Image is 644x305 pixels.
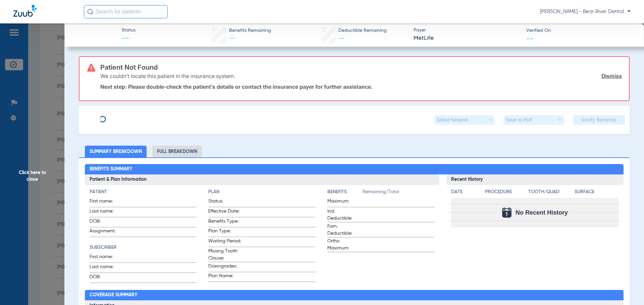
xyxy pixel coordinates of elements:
span: Waiting Period: [208,238,241,247]
h4: Benefits [327,188,363,196]
li: Summary Breakdown [85,146,147,157]
app-breakdown-title: Procedure [485,188,526,198]
img: Calendar [502,208,512,218]
span: [PERSON_NAME] - Bear River Dental [540,8,631,15]
iframe: Chat Widget [610,273,644,305]
span: Verified On [526,27,633,34]
app-breakdown-title: Benefits [327,188,363,198]
app-breakdown-title: Date [451,188,479,198]
h3: Patient & Plan Information [85,174,439,185]
h4: Surface [575,188,619,196]
span: Status: [208,198,241,207]
span: Fam. Deductible: [327,223,360,237]
span: Last name: [90,263,122,273]
span: Deductible Remaining [338,27,387,34]
img: error-icon [87,64,95,72]
p: Next step: Please double-check the patient’s details or contact the insurance payer for further a... [100,83,622,90]
a: Dismiss [601,73,622,79]
span: Ind. Deductible: [327,208,360,222]
app-breakdown-title: Tooth/Quad [528,188,573,198]
h3: Patient Not Found [100,64,622,71]
span: Plan Name: [208,273,241,282]
h4: Date [451,188,479,196]
h4: Tooth/Quad [528,188,573,196]
span: Remaining/Total [363,188,435,198]
span: -- [122,34,136,44]
span: First name: [90,253,122,262]
span: Downgrades: [208,263,241,272]
p: We couldn’t locate this patient in the insurance system. [100,73,235,79]
input: Search for patients [84,5,168,18]
span: Effective Date: [208,208,241,217]
h3: Recent History [446,174,624,185]
span: Missing Tooth Clause: [208,248,241,262]
h4: Subscriber [90,244,197,251]
h4: Procedure [485,188,526,196]
span: -- [338,35,344,42]
span: MetLife [414,34,521,43]
h2: Benefits Summary [85,164,624,175]
span: Benefits Remaining [229,27,271,34]
span: -- [526,35,534,42]
span: Plan Type: [208,228,241,237]
span: Ortho Maximum: [327,238,360,252]
span: Maximum: [327,198,360,207]
span: -- [229,35,235,42]
h4: Patient [90,188,197,196]
span: No Recent History [516,209,568,216]
h2: Coverage Summary [85,290,624,301]
span: First name: [90,198,122,207]
span: Status [122,27,136,34]
span: Payer [414,27,521,34]
li: Full Breakdown [152,146,202,157]
h4: Plan [208,188,316,196]
span: DOB: [90,218,122,227]
span: Last name: [90,208,122,217]
img: Zuub Logo [13,5,37,17]
span: Benefits Type: [208,218,241,227]
span: Assignment: [90,228,122,237]
img: Search Icon [87,9,93,15]
span: DOB: [90,274,122,283]
app-breakdown-title: Surface [575,188,619,198]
